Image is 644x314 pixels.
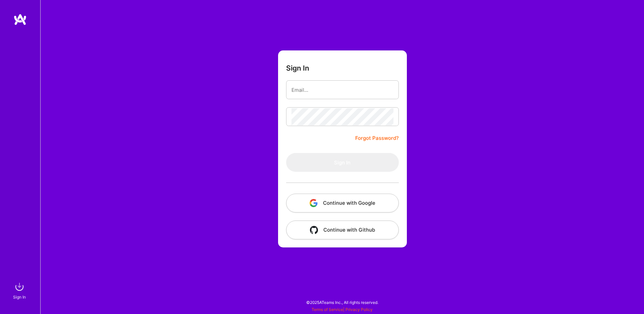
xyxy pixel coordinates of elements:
[312,307,373,312] span: |
[286,194,399,212] button: Continue with Google
[310,199,318,207] img: icon
[286,153,399,172] button: Sign In
[14,280,26,301] a: sign inSign In
[40,294,644,311] div: © 2025 ATeams Inc., All rights reserved.
[355,134,399,142] a: Forgot Password?
[291,81,393,99] input: Email...
[13,280,26,293] img: sign in
[13,13,27,26] img: logo
[286,64,309,72] h3: Sign In
[13,293,26,301] div: Sign In
[286,221,399,239] button: Continue with Github
[310,226,318,234] img: icon
[312,307,343,312] a: Terms of Service
[345,307,373,312] a: Privacy Policy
